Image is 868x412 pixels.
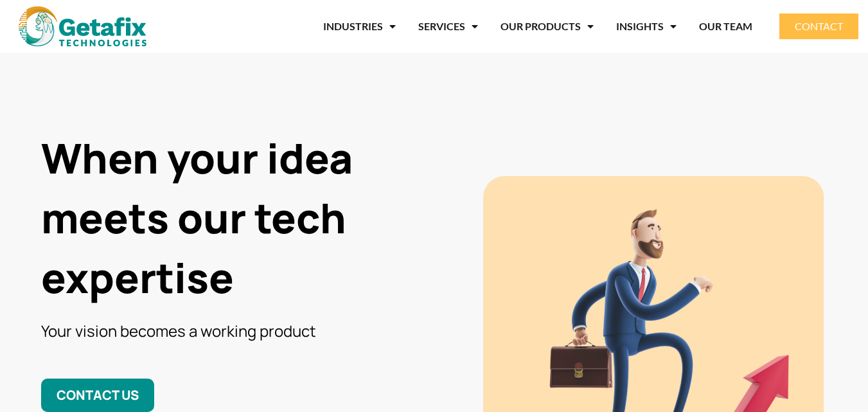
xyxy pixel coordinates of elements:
[41,129,468,307] h1: When your idea meets our tech expertise
[779,13,858,39] a: CONTACT
[57,386,139,404] span: CONTACT US
[500,12,594,41] a: OUR PRODUCTS
[172,12,753,41] nav: Menu
[41,320,468,341] h3: Your vision becomes a working product
[19,6,146,46] img: web and mobile application development company
[616,12,677,41] a: INSIGHTS
[699,12,752,41] a: OUR TEAM
[418,12,478,41] a: SERVICES
[41,379,154,411] a: CONTACT US
[323,12,396,41] a: INDUSTRIES
[795,21,843,31] span: CONTACT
